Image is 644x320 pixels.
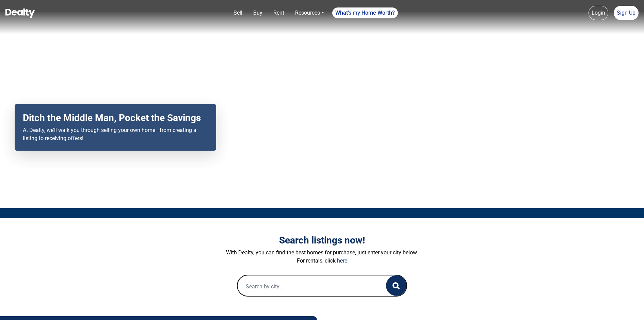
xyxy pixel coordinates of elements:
[292,6,327,20] a: Resources
[337,257,347,264] a: here
[238,275,372,297] input: Search by city...
[23,112,208,124] h2: Ditch the Middle Man, Pocket the Savings
[133,235,511,246] h3: Search listings now!
[5,9,35,18] img: Dealty - Buy, Sell & Rent Homes
[271,6,287,20] a: Rent
[133,249,511,257] p: With Dealty, you can find the best homes for purchase, just enter your city below.
[332,7,398,18] a: What's my Home Worth?
[231,6,245,20] a: Sell
[614,6,639,20] a: Sign Up
[133,257,511,265] p: For rentals, click
[23,126,208,142] p: At Dealty, we’ll walk you through selling your own home—from creating a listing to receiving offers!
[589,6,608,20] a: Login
[251,6,265,20] a: Buy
